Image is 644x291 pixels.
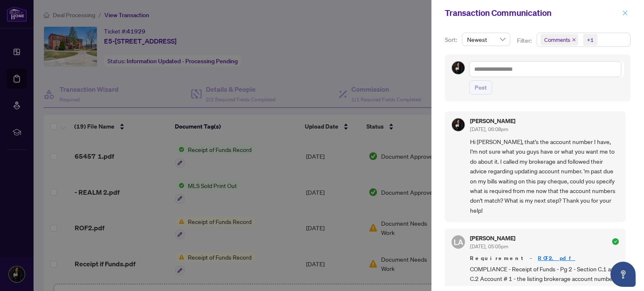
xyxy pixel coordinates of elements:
h5: [PERSON_NAME] [470,235,515,241]
button: Post [469,80,492,95]
span: Comments [544,36,570,44]
img: Profile Icon [452,62,465,74]
a: ROF2.pdf [538,255,575,262]
span: [DATE], 06:08pm [470,126,508,132]
span: Newest [467,33,505,46]
span: Requirement - [470,254,619,263]
h5: [PERSON_NAME] [470,118,515,124]
span: Comments [540,34,578,46]
p: Sort: [445,35,459,44]
img: Profile Icon [452,118,465,131]
span: [DATE], 05:05pm [470,243,508,250]
p: Filter: [517,36,533,45]
div: Transaction Communication [445,7,620,19]
span: close [622,10,628,16]
span: Hi [PERSON_NAME], that's the account number I have, I'm not sure what you guys have or what you w... [470,137,619,215]
span: LA [454,236,463,248]
div: +1 [587,36,594,44]
button: Open asap [610,262,636,287]
span: close [572,38,576,42]
span: check-circle [612,238,619,245]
